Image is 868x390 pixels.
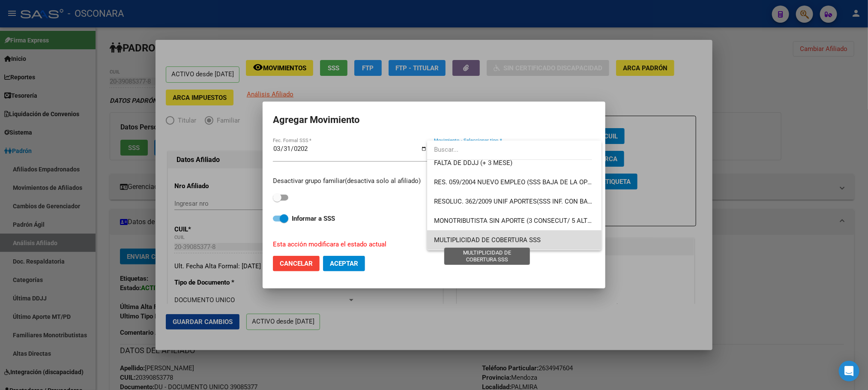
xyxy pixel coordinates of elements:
span: MONOTRIBUTISTA SIN APORTE (3 CONSECUT/ 5 ALTERNAD) [434,217,611,225]
span: RES. 059/2004 NUEVO EMPLEO (SSS BAJA DE LA OPCION) [434,178,605,186]
span: RESOLUC. 362/2009 UNIF APORTES(SSS INF. CON BAJAS) [434,198,602,205]
span: FALTA DE DDJJ (+ 3 MESE) [434,159,512,167]
div: Open Intercom Messenger [839,361,859,381]
span: MULTIPLICIDAD DE COBERTURA SSS [434,236,541,244]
